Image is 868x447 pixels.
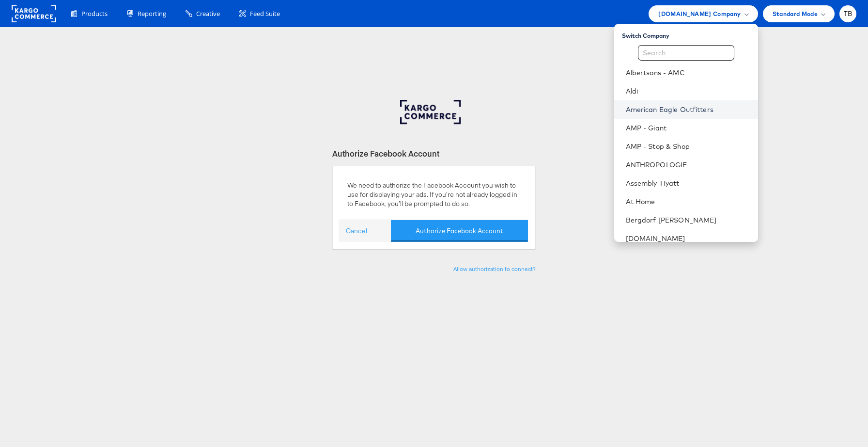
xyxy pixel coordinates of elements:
[250,9,280,18] span: Feed Suite
[844,11,852,17] span: TB
[81,9,108,18] span: Products
[626,160,750,170] a: ANTHROPOLOGIE
[347,181,521,208] p: We need to authorize the Facebook Account you wish to use for displaying your ads. If you’re not ...
[391,220,528,242] button: Authorize Facebook Account
[626,215,750,225] a: Bergdorf [PERSON_NAME]
[626,86,750,96] a: Aldi
[346,226,367,236] a: Cancel
[138,9,166,18] span: Reporting
[453,265,536,272] a: Allow authorization to connect?
[658,9,741,19] span: [DOMAIN_NAME] Company
[626,234,750,243] a: [DOMAIN_NAME]
[332,148,536,159] div: Authorize Facebook Account
[622,28,758,40] div: Switch Company
[626,123,750,133] a: AMP - Giant
[196,9,220,18] span: Creative
[626,178,750,188] a: Assembly-Hyatt
[626,105,750,114] a: American Eagle Outfitters
[626,197,750,207] a: At Home
[638,45,734,61] input: Search
[626,68,750,78] a: Albertsons - AMC
[773,9,818,19] span: Standard Mode
[626,142,750,151] a: AMP - Stop & Shop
